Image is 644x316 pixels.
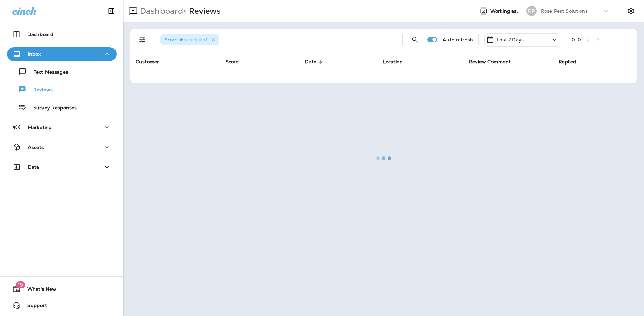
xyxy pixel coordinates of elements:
p: Data [28,164,39,170]
button: Marketing [7,121,117,134]
button: Dashboard [7,27,117,41]
p: Reviews [26,87,53,93]
button: Text Messages [7,64,117,79]
span: Support [21,303,47,311]
span: What's New [21,286,56,294]
p: Dashboard [27,31,53,37]
p: Inbox [28,51,41,57]
p: Assets [28,144,44,150]
button: Survey Responses [7,100,117,114]
button: Reviews [7,82,117,97]
p: Survey Responses [26,105,77,111]
button: Assets [7,140,117,154]
p: Marketing [28,125,52,130]
button: Collapse Sidebar [102,4,121,18]
button: Inbox [7,47,117,61]
button: 19What's New [7,282,117,296]
p: Text Messages [27,69,68,76]
button: Support [7,299,117,312]
span: 19 [16,281,25,288]
button: Data [7,160,117,174]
